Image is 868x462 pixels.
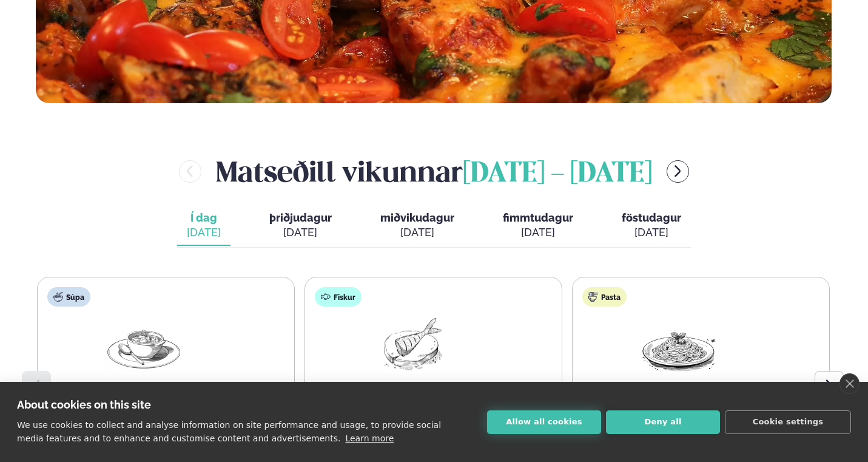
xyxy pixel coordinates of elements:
[612,206,691,246] button: föstudagur [DATE]
[269,225,332,240] div: [DATE]
[582,287,627,307] div: Pasta
[216,152,652,191] h2: Matseðill vikunnar
[640,316,718,373] img: Spagetti.png
[503,225,573,240] div: [DATE]
[371,206,464,246] button: miðvikudagur [DATE]
[105,316,183,373] img: Soup.png
[380,225,454,240] div: [DATE]
[503,211,573,224] span: fimmtudagur
[725,410,851,434] button: Cookie settings
[493,206,583,246] button: fimmtudagur [DATE]
[187,225,221,240] div: [DATE]
[187,211,221,225] span: Í dag
[588,292,598,302] img: pasta.svg
[53,292,63,302] img: soup.svg
[17,398,151,411] strong: About cookies on this site
[606,410,720,434] button: Deny all
[321,292,331,302] img: fish.svg
[622,225,681,240] div: [DATE]
[315,287,362,307] div: Fiskur
[839,373,860,394] a: close
[372,316,450,373] img: Fish.png
[380,211,454,224] span: miðvikudagur
[269,211,332,224] span: þriðjudagur
[177,206,230,246] button: Í dag [DATE]
[463,161,652,188] span: [DATE] - [DATE]
[260,206,341,246] button: þriðjudagur [DATE]
[487,410,601,434] button: Allow all cookies
[667,160,689,183] button: menu-btn-right
[345,433,394,443] a: Learn more
[622,211,681,224] span: föstudagur
[17,420,441,443] p: We use cookies to collect and analyse information on site performance and usage, to provide socia...
[179,160,201,183] button: menu-btn-left
[47,287,90,307] div: Súpa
